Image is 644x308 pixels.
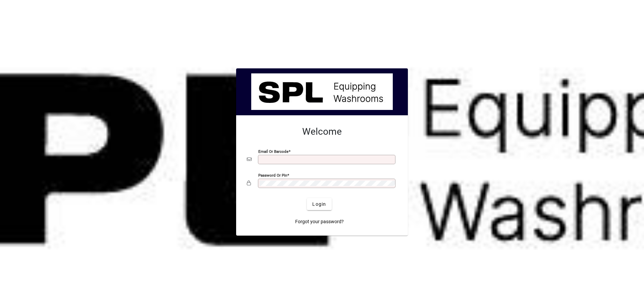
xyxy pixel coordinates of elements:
[295,218,344,225] span: Forgot your password?
[292,215,346,228] a: Forgot your password?
[258,149,288,154] mat-label: Email or Barcode
[312,201,326,208] span: Login
[247,126,397,137] h2: Welcome
[258,173,287,178] mat-label: Password or Pin
[307,198,331,210] button: Login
